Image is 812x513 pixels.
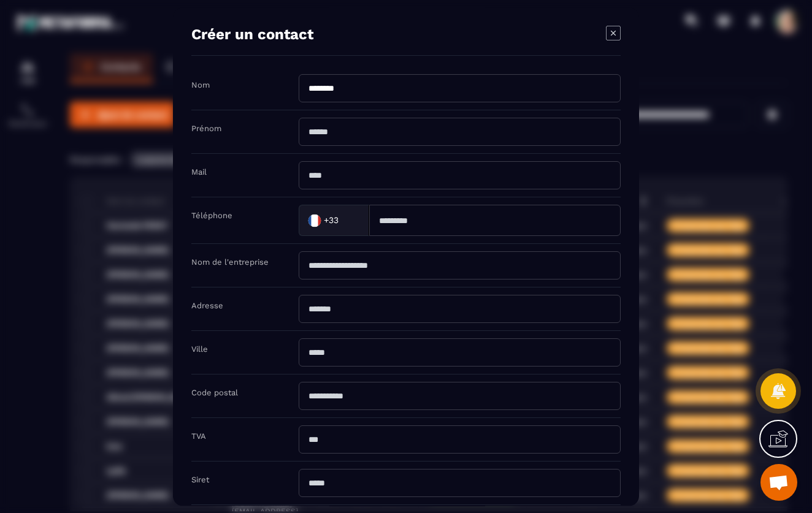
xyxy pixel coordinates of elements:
input: Search for option [341,211,356,229]
label: Adresse [191,301,223,310]
label: Mail [191,167,207,177]
label: Siret [191,475,209,484]
label: Téléphone [191,211,232,220]
h4: Créer un contact [191,26,313,43]
label: Ville [191,344,208,354]
span: +33 [324,215,339,227]
div: Ouvrir le chat [760,464,797,501]
label: TVA [191,431,206,441]
label: Prénom [191,124,221,133]
label: Nom de l'entreprise [191,257,269,267]
label: Code postal [191,388,238,397]
div: Search for option [299,205,369,236]
label: Nom [191,80,210,89]
img: Country Flag [302,208,327,232]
